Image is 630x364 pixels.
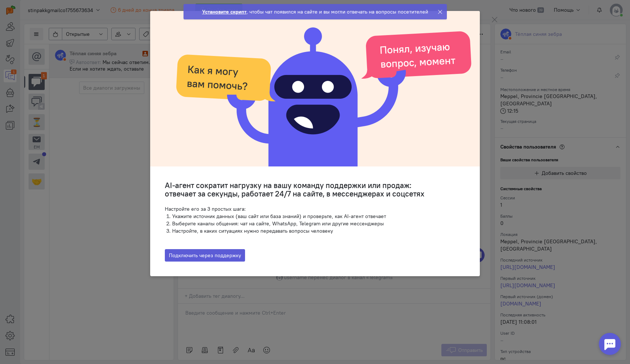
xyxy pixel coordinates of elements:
[165,206,246,212] span: Настройте его за 3 простых шага:
[172,213,465,220] li: Укажите источник данных (ваш сайт или база знаний) и проверьте, как AI-агент отвечает
[165,249,245,262] button: Подключить через поддержку
[202,8,247,15] strong: Установите скрипт
[202,8,428,15] div: , чтобы чат появился на сайте и вы могли отвечать на вопросы посетителей
[172,227,465,234] li: Настройте, в каких ситуациях нужно передавать вопросы человеку
[165,181,465,198] h3: AI-агент сократит нагрузку на вашу команду поддержки или продаж: отвечает за секунды, работает 24...
[172,220,465,227] li: Выберите каналы общения: чат на сайте, WhatsApp, Telegram или другие мессенджеры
